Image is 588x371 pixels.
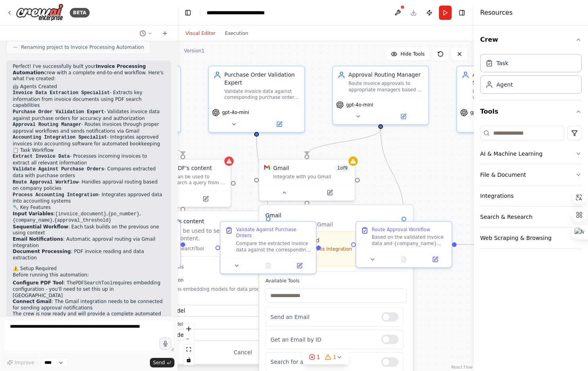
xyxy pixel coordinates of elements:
button: Hide right sidebar [456,7,467,18]
button: Open in side panel [422,255,448,264]
span: gpt-4o-mini [222,110,249,116]
code: Extract Invoice Data [13,154,70,159]
code: Approval Routing Manager [13,122,81,128]
div: Route Approval Workflow [372,226,430,233]
span: 1 [333,353,337,361]
g: Edge from f1c11239-408f-4cd0-a587-05bbecea601a to 3cb944ef-ae16-4076-a11f-b1f3b6f2a67a [377,129,408,217]
code: {po_number} [108,211,139,217]
button: Cancel [229,347,257,357]
h2: 🤖 Agents Created [13,84,165,90]
p: The crew is now ready and will provide a complete automated invoice processing solution from docu... [13,311,165,330]
code: Process Accounting Integration [13,192,98,198]
button: Hide Tools [386,48,429,60]
code: Accounting Integration Specialist [13,135,107,140]
span: Advanced Options [142,264,184,270]
div: Approval Routing Manager [349,71,424,79]
div: Validate Against Purchase OrdersCompare the extracted invoice data against the corresponding purc... [220,221,317,274]
label: LLM Configuration [142,277,283,283]
img: Gmail [264,164,270,171]
div: Purchase Order Validation Expert [224,71,300,87]
button: Open in side panel [257,120,301,129]
button: zoom out [184,334,194,344]
span: Renaming project to Invoice Processing Automation [21,44,144,50]
li: - Processes incoming invoices to extract all relevant information [13,153,165,166]
span: Not connected [280,236,320,244]
div: Compare the extracted invoice data against the corresponding purchase order number {po_number} to... [236,240,311,253]
span: Select a model [145,307,185,315]
strong: Connect Gmail [13,299,52,304]
button: Visual Editor [181,29,220,38]
button: AI & Machine Learning [480,143,582,164]
strong: Input Variables [13,211,54,216]
p: Before running this automation: [13,272,165,278]
code: {company_name} [13,218,53,223]
p: Send an Email [270,313,375,321]
code: Route Approval Workflow [13,180,79,185]
strong: Document Processing [13,249,71,254]
h2: ⚠️ Setup Required [13,266,165,272]
label: Available Tools [265,278,406,284]
li: - Extracts key information from invoice documents using PDF search capabilities [13,90,165,109]
div: Agent [496,81,513,89]
li: : The Gmail integration needs to be connected for sending approval notifications [13,299,165,311]
li: - Integrates approved data into accounting systems [13,192,165,205]
div: A tool that can be used to semantic search a query from a PDF's content. [149,174,226,186]
div: Validate Against Purchase Orders [236,226,311,239]
button: Select a model [142,329,283,340]
button: 11 [303,350,349,365]
div: Search a PDF's content [149,164,212,172]
div: GmailGmail1of9Integrate with you GmailGmailIntegrate with you GmailNot connectedConnect to use th... [259,159,356,201]
nav: breadcrumb [207,9,287,17]
p: Search for an Email [270,358,375,366]
button: Open in side panel [184,194,228,203]
p: This tool requires embedding models for data processing. [142,286,283,293]
button: Tools [480,100,582,123]
div: Tools [480,123,582,255]
label: Embedding Model [142,321,283,328]
button: Open in side panel [286,261,313,270]
li: - Integrates approved invoices into accounting software for automated bookkeeping [13,134,165,147]
img: Logo [16,4,63,21]
button: Hide left sidebar [182,7,193,18]
div: Version 1 [184,48,205,54]
span: gpt-4o-mini [346,102,373,108]
p: Class name: PDFSearchTool [142,245,283,252]
div: Purchase Order Validation ExpertValidate invoice data against corresponding purchase orders to en... [208,66,305,133]
div: Based on the validated invoice data and {company_name} approval policies, determine the appropria... [372,234,447,247]
div: Gmail [273,164,289,172]
button: Integrations [480,185,582,206]
g: Edge from f1c11239-408f-4cd0-a587-05bbecea601a to eb6de358-8bf9-4925-82dc-7425eb8da346 [303,129,384,155]
label: LLM Model [142,297,283,303]
button: Open in side panel [381,112,425,121]
button: Execution [220,29,253,38]
button: Open in side panel [308,188,352,197]
span: Improve [15,359,34,366]
h3: Search a PDF's content [142,218,283,226]
li: - Validates invoice data against purchase orders for accuracy and authorization [13,109,165,122]
li: - Compares extracted data with purchase orders [13,166,165,179]
code: PDFSearchTool [75,280,113,286]
li: : Automatic approval routing via Gmail integration [13,236,165,249]
span: 1 [317,353,320,361]
p: Get an Email by ID [270,336,375,344]
button: Click to speak your automation idea [159,338,171,350]
div: Validate invoice data against corresponding purchase orders to ensure accuracy of pricing, quanti... [224,88,300,100]
div: Crew [480,51,582,100]
code: Validate Against Purchase Orders [13,166,104,172]
div: BETA [70,8,90,17]
span: Send [153,359,165,366]
span: gpt-4o-mini [470,110,497,116]
strong: Invoice Processing Automation [13,64,146,75]
button: Crew [480,29,582,51]
a: React Flow attribution [451,365,473,369]
div: Approval Routing ManagerRoute invoice approvals to appropriate managers based on amount threshold... [332,66,429,125]
li: - Handles approval routing based on company policies [13,179,165,192]
strong: Email Notifications [13,236,63,242]
li: : , , , [13,211,165,224]
button: fit view [184,344,194,355]
code: Invoice Data Extraction Specialist [13,90,110,96]
button: toggle interactivity [184,355,194,365]
strong: Configure PDF Tool [13,280,63,286]
button: Web Scraping & Browsing [480,228,582,248]
div: Route Approval WorkflowBased on the validated invoice data and {company_name} approval policies, ... [355,221,452,268]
